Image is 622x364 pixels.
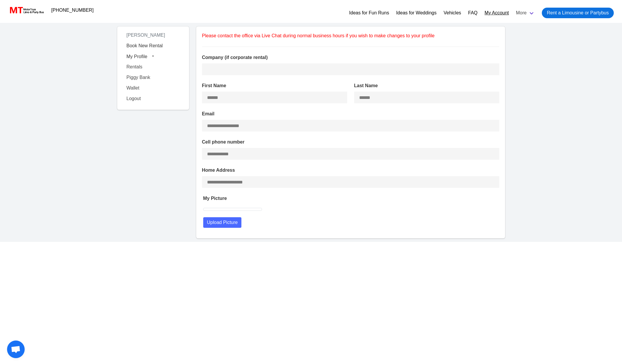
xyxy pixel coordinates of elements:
[202,139,499,146] label: Cell phone number
[207,219,238,226] span: Upload Picture
[202,32,499,39] p: Please contact the office via Live Chat during normal business hours if you wish to make changes ...
[468,9,478,16] a: FAQ
[123,62,183,72] a: Rentals
[123,93,183,104] a: Logout
[8,6,44,14] img: MotorToys Logo
[542,8,614,18] a: Rent a Limousine or Partybus
[349,9,389,16] a: Ideas for Fun Runs
[512,5,538,21] a: More
[202,167,499,174] label: Home Address
[48,4,97,16] a: [PHONE_NUMBER]
[354,82,499,89] label: Last Name
[202,54,499,61] label: Company (if corporate rental)
[127,54,147,59] span: My Profile
[396,9,437,16] a: Ideas for Weddings
[203,217,242,228] button: Upload Picture
[203,208,262,211] img: 150
[123,41,183,51] a: Book New Rental
[202,82,347,89] label: First Name
[7,341,25,358] a: Open chat
[123,83,183,93] a: Wallet
[485,9,509,16] a: My Account
[123,51,183,62] button: My Profile
[123,30,169,40] span: [PERSON_NAME]
[203,195,499,202] label: My Picture
[443,9,461,16] a: Vehicles
[547,9,609,16] span: Rent a Limousine or Partybus
[202,110,499,117] label: Email
[123,72,183,83] a: Piggy Bank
